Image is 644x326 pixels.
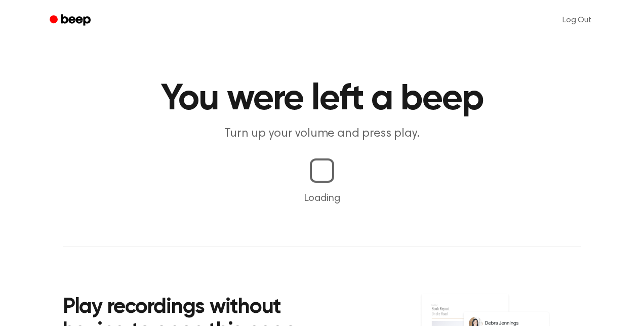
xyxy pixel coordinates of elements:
a: Beep [43,11,100,30]
p: Turn up your volume and press play. [128,126,516,142]
a: Log Out [552,8,601,32]
p: Loading [12,191,632,206]
h1: You were left a beep [63,81,581,117]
